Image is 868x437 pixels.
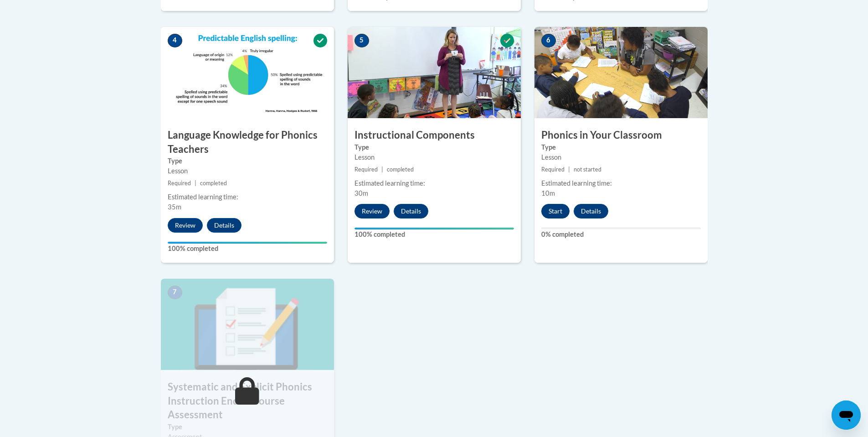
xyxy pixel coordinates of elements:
label: 100% completed [168,244,327,254]
span: not started [574,166,601,173]
span: | [195,180,196,187]
h3: Language Knowledge for Phonics Teachers [161,128,334,156]
span: completed [200,180,227,187]
span: Required [354,166,378,173]
span: | [568,166,570,173]
button: Review [168,218,203,233]
button: Review [354,204,390,218]
div: Lesson [354,152,514,162]
span: completed [387,166,414,173]
iframe: Button to launch messaging window [832,401,861,430]
div: Your progress [354,228,514,229]
div: Estimated learning time: [354,178,514,188]
img: Course Image [348,27,521,118]
label: Type [541,142,701,152]
span: 7 [168,286,182,299]
div: Lesson [168,166,327,176]
img: Course Image [161,279,334,370]
div: Estimated learning time: [541,178,701,188]
label: Type [354,142,514,152]
span: Required [541,166,565,173]
button: Details [394,204,428,218]
span: 4 [168,34,182,47]
span: Required [168,180,191,187]
div: Lesson [541,152,701,162]
label: 0% completed [541,229,701,239]
img: Course Image [161,27,334,118]
label: Type [168,422,327,432]
span: 35m [168,203,181,211]
div: Estimated learning time: [168,192,327,202]
img: Course Image [534,27,708,118]
span: 5 [354,34,369,47]
h3: Phonics in Your Classroom [534,128,708,142]
div: Your progress [168,242,327,244]
label: 100% completed [354,229,514,239]
span: 6 [541,34,556,47]
button: Details [574,204,608,218]
h3: Systematic and Explicit Phonics Instruction End of Course Assessment [161,380,334,422]
h3: Instructional Components [348,128,521,142]
span: 10m [541,189,555,197]
label: Type [168,156,327,166]
button: Start [541,204,570,218]
span: | [381,166,383,173]
span: 30m [354,189,368,197]
button: Details [207,218,241,233]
